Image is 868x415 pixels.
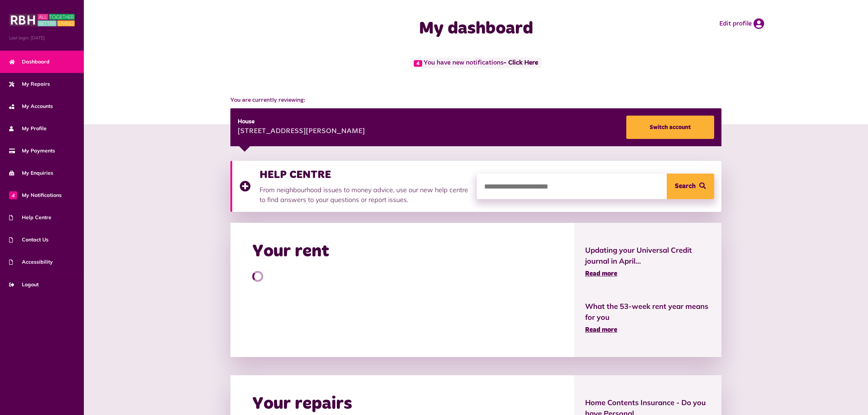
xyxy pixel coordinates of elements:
[260,185,470,205] p: From neighbourhood issues to money advice, use our new help centre to find answers to your questi...
[9,191,62,199] span: My Notifications
[585,245,711,279] a: Updating your Universal Credit journal in April... Read more
[719,18,764,29] a: Edit profile
[238,126,365,137] div: [STREET_ADDRESS][PERSON_NAME]
[252,393,352,415] h2: Your repairs
[675,174,696,199] span: Search
[9,191,17,199] span: 4
[9,80,50,88] span: My Repairs
[585,301,711,323] span: What the 53-week rent year means for you
[260,168,470,181] h3: HELP CENTRE
[252,241,329,262] h2: Your rent
[9,35,75,41] span: Last login: [DATE]
[626,116,714,139] a: Switch account
[410,58,541,68] span: You have new notifications
[414,60,422,67] span: 4
[9,58,50,66] span: Dashboard
[585,271,617,277] span: Read more
[9,258,53,266] span: Accessibility
[9,147,55,155] span: My Payments
[230,96,721,105] span: You are currently reviewing:
[585,327,617,333] span: Read more
[9,125,47,132] span: My Profile
[9,281,39,288] span: Logout
[9,236,48,244] span: Contact Us
[9,169,53,177] span: My Enquiries
[667,174,714,199] button: Search
[238,117,365,126] div: House
[9,102,53,110] span: My Accounts
[585,245,711,267] span: Updating your Universal Credit journal in April...
[9,13,75,27] img: MyRBH
[9,214,51,221] span: Help Centre
[585,301,711,335] a: What the 53-week rent year means for you Read more
[330,18,622,39] h1: My dashboard
[503,60,538,66] a: - Click Here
